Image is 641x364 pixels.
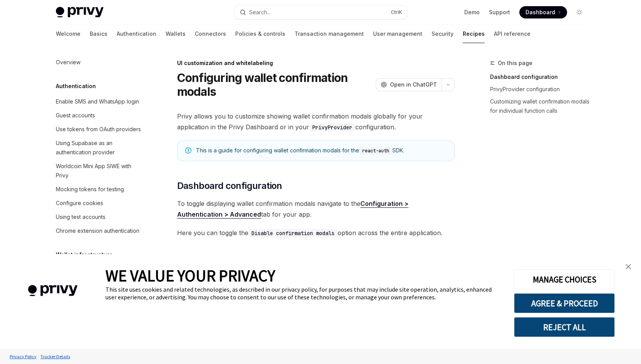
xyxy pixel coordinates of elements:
img: company logo [12,274,94,307]
div: UI customization and whitelabeling [177,59,455,67]
div: Using Supabase as an authentication provider [56,139,144,157]
div: This is a guide for configuring wallet confirmation modals for the SDK. [196,147,447,155]
a: Guest accounts [50,109,148,122]
span: Dashboard configuration [177,180,282,192]
a: Wallets [166,25,186,43]
code: PrivyProvider [309,123,355,132]
span: Ctrl K [391,9,402,15]
h5: Wallet infrastructure [56,250,113,259]
button: REJECT ALL [514,317,615,337]
a: Security [432,25,454,43]
a: Welcome [56,25,80,43]
span: Here you can toggle the option across the entire application. [177,227,455,238]
div: Enable SMS and WhatsApp login [56,97,139,106]
div: Mocking tokens for testing [56,185,124,194]
a: Dashboard configuration [490,71,592,83]
a: Mocking tokens for testing [50,182,148,196]
span: Dashboard [526,8,555,16]
a: Demo [464,8,480,16]
a: Enable SMS and WhatsApp login [50,95,148,109]
a: Use tokens from OAuth providers [50,122,148,136]
button: Toggle dark mode [573,6,586,18]
a: close banner [621,259,636,274]
a: PrivyProvider configuration [490,83,592,95]
span: WE VALUE YOUR PRIVACY [105,265,275,286]
span: Privy allows you to customize showing wallet confirmation modals globally for your application in... [177,111,455,132]
div: This site uses cookies and related technologies, as described in our privacy policy, for purposes... [105,286,502,301]
a: Transaction management [295,25,364,43]
code: react-auth [359,147,392,155]
span: On this page [498,58,532,68]
img: close banner [626,264,631,269]
a: Basics [90,25,107,43]
a: Customizing wallet confirmation modals for individual function calls [490,95,592,117]
a: Connectors [195,25,226,43]
div: Worldcoin Mini App SIWE with Privy [56,162,144,180]
button: Open search [234,5,407,19]
a: Policies & controls [235,25,285,43]
div: Search... [249,8,271,17]
a: Support [489,8,510,16]
h5: Authentication [56,82,96,91]
div: Using test accounts [56,212,105,222]
span: To toggle displaying wallet confirmation modals navigate to the tab for your app. [177,198,455,220]
button: AGREE & PROCEED [514,293,615,313]
svg: Note [185,147,191,154]
a: Configure cookies [50,196,148,210]
a: Recipes [463,25,485,43]
code: Disable confirmation modals [248,229,338,237]
a: User management [373,25,422,43]
div: Use tokens from OAuth providers [56,125,141,134]
h1: Configuring wallet confirmation modals [177,71,373,99]
a: Chrome extension authentication [50,224,148,238]
a: Using Supabase as an authentication provider [50,136,148,159]
a: Tracker Details [38,350,72,363]
button: MANAGE CHOICES [514,269,615,289]
a: Overview [50,55,148,69]
a: Authentication [117,25,156,43]
div: Chrome extension authentication [56,226,139,235]
div: Guest accounts [56,111,95,120]
a: API reference [494,25,531,43]
div: Overview [56,58,80,67]
a: Privacy Policy [8,350,38,363]
button: Open in ChatGPT [376,78,442,91]
a: Dashboard [519,6,567,18]
div: Configure cookies [56,199,103,208]
img: light logo [56,7,104,18]
span: Open in ChatGPT [390,81,437,88]
a: Using test accounts [50,210,148,224]
a: Worldcoin Mini App SIWE with Privy [50,159,148,182]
